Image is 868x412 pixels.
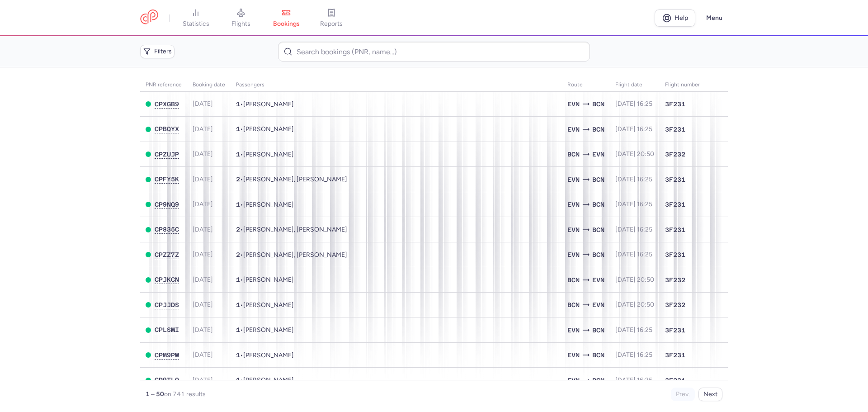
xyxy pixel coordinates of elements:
button: Prev. [671,388,695,401]
span: BCN [592,350,604,360]
span: 3F231 [665,225,685,234]
span: • [236,351,294,359]
button: Filters [140,45,175,58]
span: [DATE] 16:25 [615,200,652,208]
span: [DATE] 16:25 [615,100,652,108]
span: • [236,301,294,309]
span: BCN [592,325,604,335]
span: • [236,201,294,208]
span: [DATE] [193,351,213,359]
span: BCN [567,300,580,310]
span: CP9TLQ [155,376,179,384]
span: Ilia BELEAEV [243,125,294,133]
span: • [236,151,294,158]
span: CPZUJP [155,151,179,158]
span: Armine SARGSYAN [243,301,294,309]
span: BCN [592,225,604,235]
span: BCN [592,375,604,385]
span: 1 [236,151,240,158]
span: Filters [154,48,172,55]
span: • [236,326,294,334]
span: [DATE] [193,301,213,308]
span: [DATE] [193,376,213,384]
span: 3F231 [665,200,685,209]
span: Karen KARAPETYAN [243,376,294,384]
span: EVN [567,124,580,134]
span: • [236,376,294,384]
span: [DATE] [193,150,213,158]
button: CPJKCN [155,276,179,284]
span: [DATE] 16:25 [615,251,652,258]
span: [DATE] 16:25 [615,326,652,334]
span: Gennadii OBOROTOV [243,201,294,208]
span: 1 [236,351,240,359]
span: 2 [236,251,240,258]
span: on 741 results [164,390,206,398]
span: CPM9PW [155,351,179,359]
span: EVN [567,199,580,209]
span: 3F231 [665,175,685,184]
span: 3F232 [665,150,685,159]
span: 1 [236,376,240,384]
span: 2 [236,226,240,233]
th: Route [562,78,610,92]
th: Flight number [660,78,705,92]
span: CPZZ7Z [155,251,179,258]
span: [DATE] 20:50 [615,301,654,308]
span: EVN [592,300,604,310]
span: [DATE] [193,175,213,183]
button: Menu [701,9,728,27]
span: [DATE] [193,326,213,334]
span: reports [320,20,343,28]
span: CPXGB9 [155,100,179,108]
span: BCN [592,175,604,185]
a: CitizenPlane red outlined logo [140,9,158,26]
span: 3F231 [665,250,685,259]
span: EVN [567,350,580,360]
button: CPZUJP [155,151,179,158]
span: 1 [236,326,240,333]
span: 3F231 [665,99,685,109]
th: Booking date [187,78,231,92]
span: Help [675,14,688,21]
span: EVN [567,250,580,260]
button: CPBQYX [155,125,179,133]
a: statistics [173,8,218,28]
span: CP835C [155,226,179,233]
span: flights [231,20,250,28]
span: BCN [592,199,604,209]
span: Mariia SEMENOVA [243,151,294,158]
button: CPM9PW [155,351,179,359]
span: statistics [183,20,209,28]
span: • [236,125,294,133]
span: CPJKCN [155,276,179,283]
span: 3F231 [665,125,685,134]
span: [DATE] 16:25 [615,351,652,359]
span: [DATE] 16:25 [615,376,652,384]
button: CP835C [155,226,179,233]
span: [DATE] [193,276,213,284]
span: [DATE] 20:50 [615,150,654,158]
span: CPFY5K [155,175,179,183]
span: 1 [236,276,240,283]
span: Oleg KRYLOV, Olga KRYLOVA [243,226,347,233]
button: CPLSMI [155,326,179,334]
span: Armen MELKONIAN [243,276,294,284]
button: Next [698,388,722,401]
span: 1 [236,100,240,108]
span: EVN [567,99,580,109]
span: • [236,226,347,233]
span: Ivan BELTYUGOV [243,326,294,334]
span: 3F231 [665,326,685,335]
span: • [236,100,294,108]
span: BCN [592,124,604,134]
span: CPJJDS [155,301,179,308]
button: CP9NQ9 [155,201,179,208]
span: [DATE] [193,100,213,108]
span: 2 [236,175,240,183]
span: • [236,251,347,259]
button: CP9TLQ [155,376,179,384]
span: 1 [236,301,240,308]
